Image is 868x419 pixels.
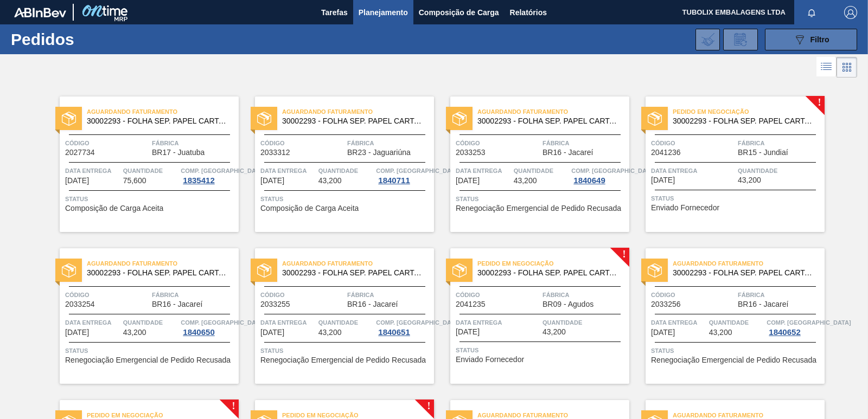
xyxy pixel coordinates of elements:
span: Quantidade [738,165,822,176]
span: 43,200 [738,176,761,184]
span: Relatórios [510,6,547,19]
div: Visão em Lista [816,57,837,78]
span: Planejamento [359,6,408,19]
h1: Pedidos [11,33,168,46]
img: status [62,263,76,278]
a: Comp. [GEOGRAPHIC_DATA]1840711 [376,165,431,185]
span: Tarefas [321,6,348,19]
span: Código [65,289,149,300]
img: Logout [844,6,857,19]
span: Fábrica [152,138,236,149]
span: Data entrega [456,165,511,176]
span: BR15 - Jundiaí [738,149,788,157]
span: Data entrega [260,165,316,176]
span: Data entrega [651,317,706,328]
span: Renegociação Emergencial de Pedido Recusada [651,356,816,364]
span: Aguardando Faturamento [87,258,239,269]
span: Enviado Fornecedor [456,356,524,364]
span: Data entrega [260,317,316,328]
a: statusAguardando Faturamento30002293 - FOLHA SEP. PAPEL CARTAO 1200x1000M 350gCódigo2033255Fábric... [239,248,434,384]
img: status [452,263,467,278]
span: Código [456,289,540,300]
a: statusAguardando Faturamento30002293 - FOLHA SEP. PAPEL CARTAO 1200x1000M 350gCódigo2033256Fábric... [629,248,825,384]
span: Status [651,345,822,356]
span: 30002293 - FOLHA SEP. PAPEL CARTAO 1200x1000M 350g [477,269,621,277]
span: Comp. Carga [181,317,265,328]
span: 30002293 - FOLHA SEP. PAPEL CARTAO 1200x1000M 350g [477,117,621,125]
span: Quantidade [542,317,627,328]
span: Data entrega [65,165,120,176]
span: Fábrica [347,289,431,300]
span: Código [260,138,344,149]
span: 2027734 [65,149,95,157]
span: Status [65,194,236,204]
img: TNhmsLtSVTkK8tSr43FrP2fwEKptu5GPRR3wAAAABJRU5ErkJggg== [14,8,66,17]
span: Renegociação Emergencial de Pedido Recusada [65,356,231,364]
span: 30002293 - FOLHA SEP. PAPEL CARTAO 1200x1000M 350g [87,269,230,277]
a: Comp. [GEOGRAPHIC_DATA]1835412 [181,165,236,185]
span: Aguardando Faturamento [282,258,434,269]
span: 2033254 [65,300,95,308]
span: BR09 - Agudos [542,300,593,308]
span: Status [65,345,236,356]
div: Importar Negociações dos Pedidos [695,29,720,50]
a: statusAguardando Faturamento30002293 - FOLHA SEP. PAPEL CARTAO 1200x1000M 350gCódigo2027734Fábric... [43,96,239,232]
span: Renegociação Emergencial de Pedido Recusada [456,204,621,212]
div: 1840649 [571,176,607,185]
span: Código [260,289,344,300]
span: BR16 - Jacareí [347,300,398,308]
span: Status [260,194,431,204]
span: Fábrica [542,138,627,149]
span: Aguardando Faturamento [477,106,629,117]
span: Composição de Carga Aceita [65,204,163,212]
span: Fábrica [347,138,431,149]
img: status [257,263,271,278]
span: Código [65,138,149,149]
span: 12/11/2025 [456,328,480,336]
span: Código [456,138,540,149]
span: Data entrega [456,317,540,328]
span: 2033256 [651,300,681,308]
a: Comp. [GEOGRAPHIC_DATA]1840651 [376,317,431,337]
a: Comp. [GEOGRAPHIC_DATA]1840652 [767,317,822,337]
img: status [62,112,76,126]
div: 1840651 [376,328,412,337]
span: Quantidade [318,317,374,328]
div: 1835412 [181,176,216,185]
span: Fábrica [542,289,627,300]
span: 07/11/2025 [260,177,284,185]
div: Visão em Cards [837,57,857,78]
span: Fábrica [738,138,822,149]
a: Comp. [GEOGRAPHIC_DATA]1840649 [571,165,627,185]
span: Código [651,138,735,149]
span: Quantidade [514,165,569,176]
span: 07/11/2025 [456,177,480,185]
a: statusAguardando Faturamento30002293 - FOLHA SEP. PAPEL CARTAO 1200x1000M 350gCódigo2033254Fábric... [43,248,239,384]
span: Aguardando Faturamento [282,106,434,117]
span: 07/11/2025 [65,177,89,185]
span: Data entrega [65,317,120,328]
span: Comp. Carga [767,317,851,328]
span: Comp. Carga [571,165,655,176]
span: 12/11/2025 [260,328,284,337]
span: 30002293 - FOLHA SEP. PAPEL CARTAO 1200x1000M 350g [282,117,425,125]
img: status [452,112,467,126]
span: 2041236 [651,149,681,157]
a: !statusPedido em Negociação30002293 - FOLHA SEP. PAPEL CARTAO 1200x1000M 350gCódigo2041235Fábrica... [434,248,629,384]
span: Comp. Carga [376,317,460,328]
a: statusAguardando Faturamento30002293 - FOLHA SEP. PAPEL CARTAO 1200x1000M 350gCódigo2033312Fábric... [239,96,434,232]
span: Comp. Carga [181,165,265,176]
span: Quantidade [123,317,178,328]
span: Quantidade [318,165,374,176]
span: 14/11/2025 [651,328,675,337]
span: Renegociação Emergencial de Pedido Recusada [260,356,426,364]
span: Composição de Carga [419,6,499,19]
span: 43,200 [123,328,146,337]
span: Status [456,194,627,204]
span: 43,200 [318,328,342,337]
img: status [257,112,271,126]
span: Código [651,289,735,300]
span: Fábrica [738,289,822,300]
span: 2041235 [456,300,486,308]
span: 30002293 - FOLHA SEP. PAPEL CARTAO 1200x1000M 350g [673,117,816,125]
